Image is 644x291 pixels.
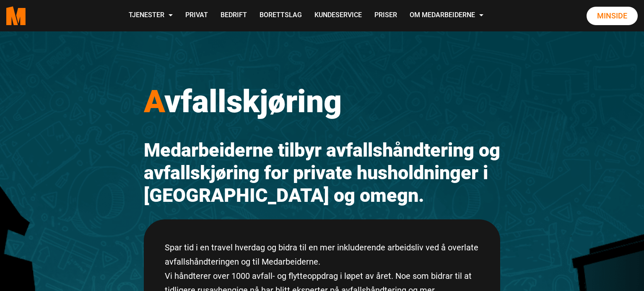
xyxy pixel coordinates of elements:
[179,1,214,31] a: Privat
[403,1,490,31] a: Om Medarbeiderne
[214,1,253,31] a: Bedrift
[122,1,179,31] a: Tjenester
[308,1,368,31] a: Kundeservice
[253,1,308,31] a: Borettslag
[587,7,638,25] a: Minside
[144,83,164,120] span: A
[368,1,403,31] a: Priser
[144,139,500,207] h2: Medarbeiderne tilbyr avfallshåndtering og avfallskjøring for private husholdninger i [GEOGRAPHIC_...
[144,82,500,120] h1: vfallskjøring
